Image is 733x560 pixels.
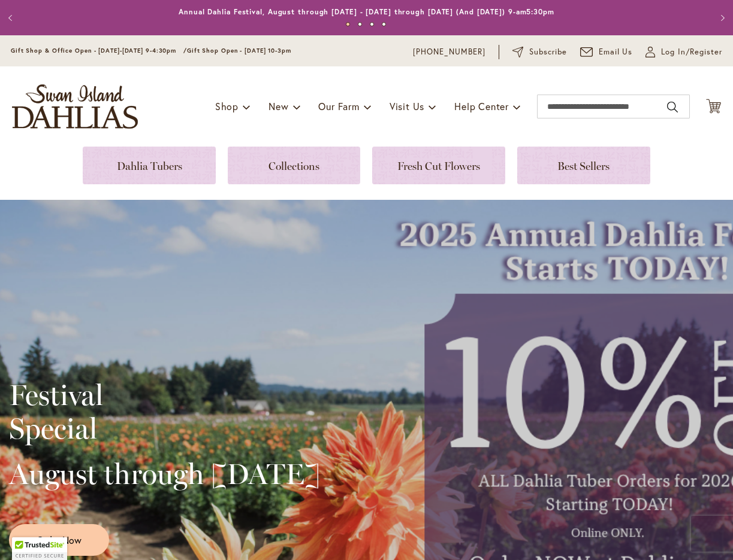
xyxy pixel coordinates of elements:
span: Help Center [454,100,509,112]
span: Email Us [599,46,633,58]
span: Subscribe [529,46,567,58]
button: 4 of 4 [382,22,386,26]
a: store logo [12,84,138,129]
a: Log In/Register [645,46,722,58]
span: Gift Shop Open - [DATE] 10-3pm [187,47,291,54]
h2: August through [DATE] [9,457,320,491]
button: Next [709,6,733,30]
span: Visit Us [390,100,424,112]
span: Our Farm [318,100,359,112]
span: Gift Shop & Office Open - [DATE]-[DATE] 9-4:30pm / [11,47,187,54]
h2: Festival Special [9,378,320,445]
button: 1 of 4 [346,22,350,26]
span: Log In/Register [661,46,722,58]
button: 2 of 4 [358,22,362,26]
a: Email Us [580,46,633,58]
a: Annual Dahlia Festival, August through [DATE] - [DATE] through [DATE] (And [DATE]) 9-am5:30pm [179,7,554,16]
span: Shop [215,100,239,112]
button: 3 of 4 [370,22,374,26]
a: [PHONE_NUMBER] [413,46,485,58]
span: New [269,100,288,112]
a: Subscribe [512,46,567,58]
